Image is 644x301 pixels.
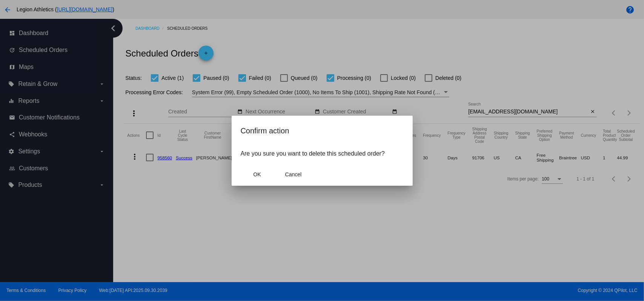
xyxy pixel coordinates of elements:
span: Cancel [285,171,302,177]
button: Close dialog [277,168,310,181]
button: Close dialog [241,168,274,181]
p: Are you sure you want to delete this scheduled order? [241,150,404,157]
span: OK [253,171,261,177]
h2: Confirm action [241,125,404,137]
